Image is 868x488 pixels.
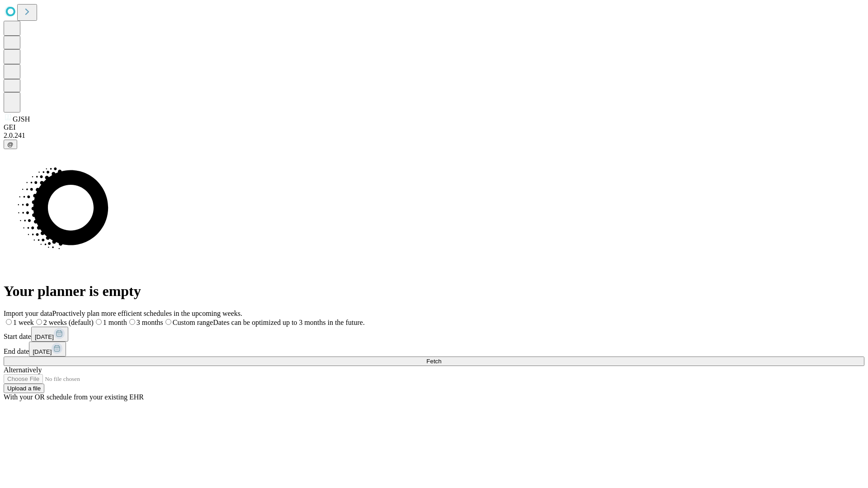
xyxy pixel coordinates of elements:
button: Upload a file [4,384,44,393]
button: [DATE] [31,327,68,342]
span: 2 weeks (default) [43,319,94,326]
button: Fetch [4,357,864,366]
span: @ [7,141,14,148]
span: Proactively plan more efficient schedules in the upcoming weeks. [52,310,242,317]
div: End date [4,342,864,357]
button: [DATE] [29,342,66,357]
input: 2 weeks (default) [36,319,42,325]
div: Start date [4,327,864,342]
input: 3 months [129,319,135,325]
input: 1 week [6,319,12,325]
input: Custom rangeDates can be optimized up to 3 months in the future. [165,319,171,325]
span: Fetch [426,358,441,365]
span: [DATE] [35,333,54,340]
span: 1 month [103,319,127,326]
span: 3 months [137,319,163,326]
span: Dates can be optimized up to 3 months in the future. [213,319,364,326]
button: @ [4,140,17,149]
span: Import your data [4,310,52,317]
span: Alternatively [4,366,42,374]
span: Custom range [173,319,213,326]
span: GJSH [13,115,30,123]
div: 2.0.241 [4,131,864,140]
h1: Your planner is empty [4,283,864,300]
span: 1 week [13,319,34,326]
span: [DATE] [33,348,52,355]
span: With your OR schedule from your existing EHR [4,393,144,401]
input: 1 month [96,319,102,325]
div: GEI [4,123,864,131]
